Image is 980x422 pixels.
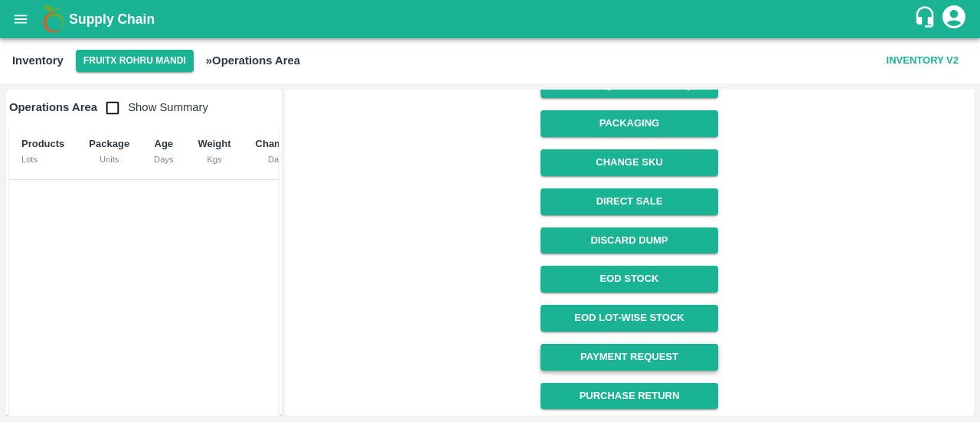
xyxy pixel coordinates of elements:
img: logo [38,4,69,34]
div: account of current user [940,3,968,35]
a: Supply Chain [69,8,913,30]
div: Lots [21,152,64,166]
b: Inventory [12,54,64,67]
div: customer-support [913,5,940,33]
button: Select DC [76,50,194,72]
b: Products [21,138,64,149]
button: Purchase Return [541,383,717,410]
button: Discard Dump [541,227,717,254]
button: Inventory V2 [880,47,965,74]
a: Payment Request [541,344,717,371]
div: Kgs [198,152,230,166]
button: Change SKU [541,149,717,176]
b: » Operations Area [206,54,300,67]
button: open drawer [3,2,38,37]
span: Show Summary [97,101,208,113]
b: Supply Chain [69,11,155,27]
button: Direct Sale [541,188,717,215]
div: Units [89,152,129,166]
b: Operations Area [9,101,97,113]
b: Weight [198,138,230,149]
b: Package [89,138,129,149]
b: Chamber [256,138,299,149]
div: Days [154,152,173,166]
b: Age [155,138,174,149]
a: EOD Stock [541,266,717,293]
div: Date [256,152,299,166]
a: EOD Lot-wise Stock [541,305,717,332]
button: Packaging [541,110,717,137]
